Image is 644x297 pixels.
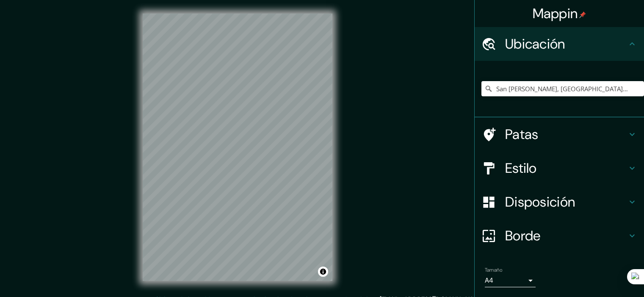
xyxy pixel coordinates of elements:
[485,274,536,287] div: A4
[475,117,644,151] div: Patas
[505,159,537,177] font: Estilo
[143,14,332,281] canvas: Mapa
[481,81,644,96] input: Elige tu ciudad o zona
[569,264,635,288] iframe: Help widget launcher
[505,35,565,53] font: Ubicación
[505,227,541,245] font: Borde
[475,27,644,61] div: Ubicación
[505,193,575,211] font: Disposición
[475,185,644,219] div: Disposición
[533,5,578,22] font: Mappin
[485,267,502,273] font: Tamaño
[318,267,328,277] button: Activar o desactivar atribución
[579,11,586,18] img: pin-icon.png
[475,219,644,253] div: Borde
[485,276,493,285] font: A4
[505,125,539,143] font: Patas
[475,151,644,185] div: Estilo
